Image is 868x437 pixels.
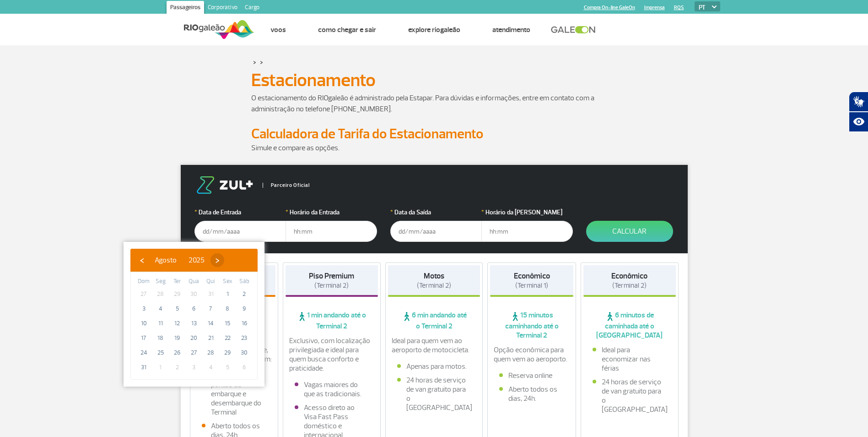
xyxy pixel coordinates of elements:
p: Simule e compare as opções. [251,142,617,153]
span: 26 [170,345,184,360]
span: 9 [237,301,252,316]
span: 31 [136,360,151,375]
button: ‹ [135,253,149,267]
bs-datepicker-container: calendar [124,242,264,387]
input: dd/mm/aaaa [194,221,286,242]
span: Parceiro Oficial [263,183,310,188]
strong: Econômico [611,271,647,281]
li: Fácil acesso aos pontos de embarque e desembarque do Terminal [202,371,267,417]
strong: Econômico [514,271,550,281]
a: Passageiros [167,1,204,16]
a: Imprensa [644,5,665,11]
label: Data da Saída [390,208,482,217]
li: 24 horas de serviço de van gratuito para o [GEOGRAPHIC_DATA] [397,376,471,412]
span: 2 [170,360,184,375]
span: 27 [187,345,201,360]
span: 1 [220,287,235,301]
span: 23 [237,331,252,345]
th: weekday [186,277,203,287]
span: 3 [187,360,201,375]
input: hh:mm [481,221,573,242]
li: Vagas maiores do que as tradicionais. [295,380,369,399]
strong: Piso Premium [309,271,354,281]
a: Corporativo [204,1,241,16]
th: weekday [202,277,219,287]
span: 18 [153,331,168,345]
span: 16 [237,316,252,331]
span: 2 [237,287,252,301]
a: Atendimento [492,25,530,34]
span: (Terminal 1) [515,281,548,290]
a: Explore RIOgaleão [408,25,460,34]
span: 3 [136,301,151,316]
span: 22 [220,331,235,345]
span: 6 minutos de caminhada até o [GEOGRAPHIC_DATA] [583,311,676,340]
span: 15 [220,316,235,331]
a: > [260,57,263,67]
span: 15 minutos caminhando até o Terminal 2 [490,311,573,340]
span: 19 [170,331,184,345]
span: 4 [204,360,218,375]
span: 2025 [189,256,205,265]
label: Data de Entrada [194,208,286,217]
span: 6 [187,301,201,316]
span: 4 [153,301,168,316]
li: Reserva online [499,371,564,380]
span: 29 [170,287,184,301]
span: 31 [204,287,218,301]
h1: Estacionamento [251,72,617,88]
label: Horário da Entrada [286,208,377,217]
span: 6 [237,360,252,375]
span: 6 min andando até o Terminal 2 [388,311,480,331]
span: 28 [204,345,218,360]
span: 27 [136,287,151,301]
p: O estacionamento do RIOgaleão é administrado pela Estapar. Para dúvidas e informações, entre em c... [251,93,617,115]
span: › [210,253,224,267]
span: 5 [220,360,235,375]
span: 7 [204,301,218,316]
a: Cargo [241,1,263,16]
a: Compra On-line GaleOn [584,5,635,11]
span: 5 [170,301,184,316]
li: Ideal para economizar nas férias [593,345,667,373]
button: Agosto [149,253,183,267]
th: weekday [169,277,186,287]
span: 24 [136,345,151,360]
span: Agosto [155,256,177,265]
span: 1 [153,360,168,375]
img: logo-zul.png [194,176,255,194]
div: Plugin de acessibilidade da Hand Talk. [849,92,868,132]
input: dd/mm/aaaa [390,221,482,242]
li: Aberto todos os dias, 24h. [499,385,564,403]
span: 17 [136,331,151,345]
span: 12 [170,316,184,331]
span: 30 [187,287,201,301]
button: 2025 [183,253,210,267]
span: (Terminal 2) [314,281,349,290]
span: 8 [220,301,235,316]
a: Como chegar e sair [318,25,376,34]
strong: Motos [424,271,444,281]
span: 30 [237,345,252,360]
p: Ideal para quem vem ao aeroporto de motocicleta. [392,336,477,355]
span: 21 [204,331,218,345]
a: RQS [674,5,684,11]
li: Apenas para motos. [397,362,471,371]
span: 25 [153,345,168,360]
th: weekday [135,277,152,287]
button: Abrir tradutor de língua de sinais. [849,92,868,112]
a: > [253,57,256,67]
span: (Terminal 2) [612,281,647,290]
th: weekday [152,277,169,287]
bs-datepicker-navigation-view: ​ ​ ​ [135,254,224,263]
p: Exclusivo, com localização privilegiada e ideal para quem busca conforto e praticidade. [289,336,374,373]
span: 13 [187,316,201,331]
span: 29 [220,345,235,360]
p: Opção econômica para quem vem ao aeroporto. [494,345,570,364]
th: weekday [236,277,253,287]
span: 10 [136,316,151,331]
li: 24 horas de serviço de van gratuito para o [GEOGRAPHIC_DATA] [593,377,667,414]
span: 1 min andando até o Terminal 2 [286,311,378,331]
button: Calcular [586,221,673,242]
